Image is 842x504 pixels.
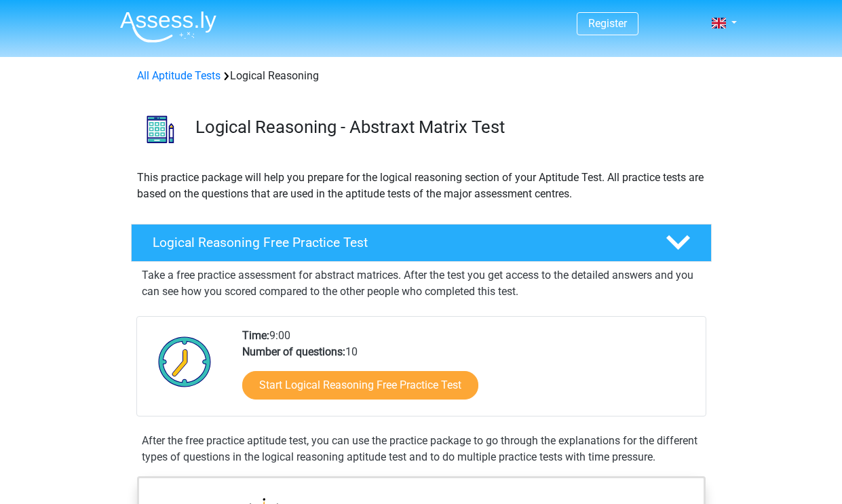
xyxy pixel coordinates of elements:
div: After the free practice aptitude test, you can use the practice package to go through the explana... [136,433,706,465]
div: Logical Reasoning [132,68,711,84]
a: Register [588,17,627,30]
div: 9:00 10 [232,328,705,416]
a: Start Logical Reasoning Free Practice Test [242,371,478,400]
b: Time: [242,329,269,342]
img: Clock [151,328,219,395]
p: Take a free practice assessment for abstract matrices. After the test you get access to the detai... [142,267,701,300]
a: Logical Reasoning Free Practice Test [126,224,717,262]
img: logical reasoning [132,100,189,158]
h3: Logical Reasoning - Abstraxt Matrix Test [195,117,701,138]
a: All Aptitude Tests [137,69,221,82]
img: Assessly [120,11,216,43]
h4: Logical Reasoning Free Practice Test [153,235,644,250]
p: This practice package will help you prepare for the logical reasoning section of your Aptitude Te... [137,170,706,202]
b: Number of questions: [242,345,345,358]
